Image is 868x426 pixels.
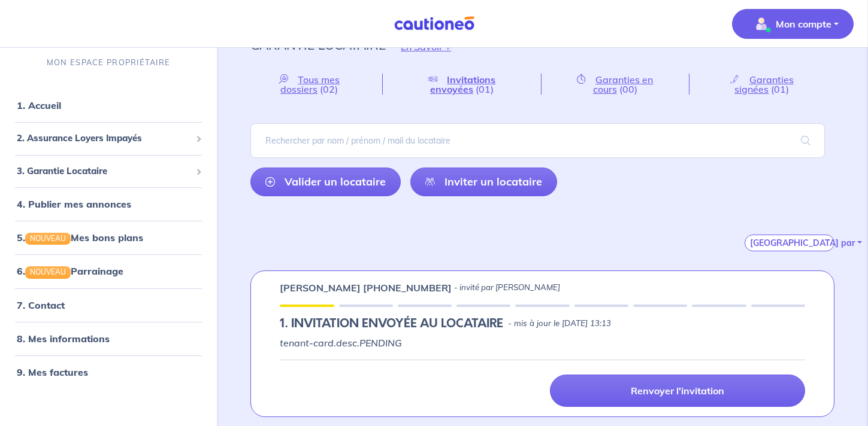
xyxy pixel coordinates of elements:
span: (02) [320,83,338,95]
div: 3. Garantie Locataire [5,160,212,183]
div: 8. Mes informations [5,327,212,351]
p: tenant-card.desc.PENDING [280,336,805,350]
span: (01) [771,83,789,95]
a: 7. Contact [17,299,65,311]
img: illu_account_valid_menu.svg [752,14,771,34]
a: 1. Accueil [17,99,61,111]
input: Rechercher par nom / prénom / mail du locataire [250,123,825,158]
button: [GEOGRAPHIC_DATA] par [745,235,834,251]
a: Renvoyer l'invitation [550,375,805,407]
span: Garanties en cours [593,74,654,95]
a: 6.NOUVEAUParrainage [17,266,123,278]
span: search [787,124,825,157]
span: 3. Garantie Locataire [17,165,191,178]
span: Invitations envoyées [430,74,496,95]
a: Garanties signées(01) [689,74,834,95]
button: illu_account_valid_menu.svgMon compte [732,9,854,39]
a: 5.NOUVEAUMes bons plans [17,232,143,244]
a: Garanties en cours(00) [542,74,689,95]
a: Tous mes dossiers(02) [250,74,382,95]
a: 9. Mes factures [17,366,88,378]
div: state: PENDING, Context: IN-LANDLORD [280,317,805,331]
div: 1. Accueil [5,93,212,117]
div: 6.NOUVEAUParrainage [5,260,212,284]
span: 2. Assurance Loyers Impayés [17,132,191,145]
p: Renvoyer l'invitation [631,385,724,397]
a: 4. Publier mes annonces [17,198,131,210]
p: Mon compte [776,17,831,31]
img: Cautioneo [389,16,479,31]
span: Tous mes dossiers [280,74,340,95]
a: Invitations envoyées(01) [383,74,540,95]
div: 4. Publier mes annonces [5,192,212,216]
h5: 1.︎ INVITATION ENVOYÉE AU LOCATAIRE [280,317,503,331]
p: [PERSON_NAME] [PHONE_NUMBER] [280,281,452,295]
a: Inviter un locataire [410,168,557,196]
span: (00) [619,83,637,95]
span: (01) [476,83,494,95]
a: Valider un locataire [250,168,401,196]
p: MON ESPACE PROPRIÉTAIRE [47,57,170,68]
p: - invité par [PERSON_NAME] [454,282,560,294]
div: 2. Assurance Loyers Impayés [5,127,212,150]
div: 7. Contact [5,293,212,317]
p: - mis à jour le [DATE] 13:13 [508,318,611,330]
div: 5.NOUVEAUMes bons plans [5,226,212,249]
span: Garanties signées [734,74,794,95]
div: 9. Mes factures [5,360,212,384]
a: 8. Mes informations [17,333,110,345]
